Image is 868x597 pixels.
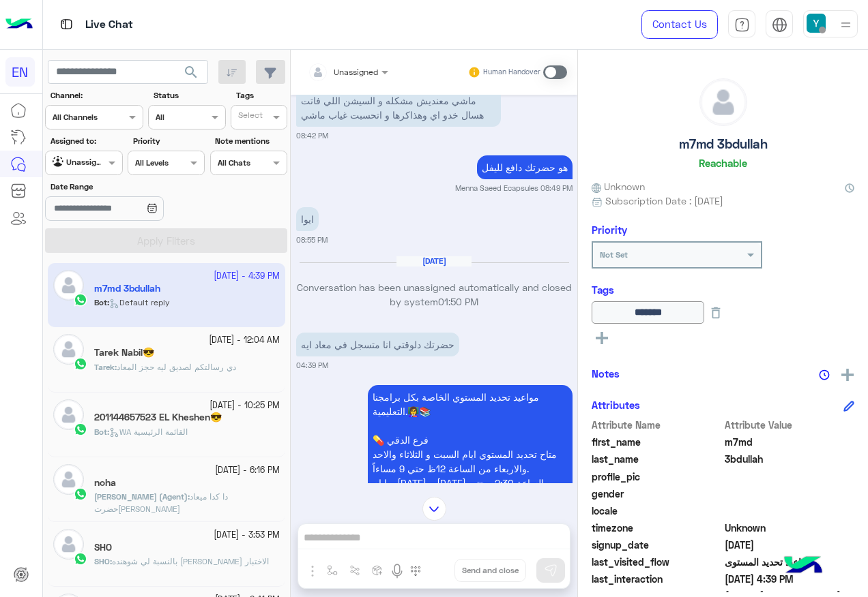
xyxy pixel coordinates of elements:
[819,369,830,380] img: notes
[133,135,203,147] label: Priority
[58,16,75,33] img: tab
[779,542,827,590] img: hulul-logo.png
[94,427,107,437] span: Bot
[94,477,116,489] h5: noha
[772,17,787,33] img: tab
[725,521,855,535] span: Unknown
[728,10,755,39] a: tab
[592,179,645,194] span: Unknown
[109,427,188,437] span: WA القائمة الرئيسية
[215,135,285,147] label: Note mentions
[422,497,446,521] img: scroll
[592,452,722,466] span: last_name
[74,487,87,501] img: WhatsApp
[154,89,224,102] label: Status
[5,10,33,39] img: Logo
[837,16,854,33] img: profile
[725,452,855,466] span: 3bdullah
[94,542,112,553] h5: SHO
[592,572,722,586] span: last_interaction
[85,16,133,34] p: Live Chat
[734,17,750,33] img: tab
[592,555,722,569] span: last_visited_flow
[592,504,722,518] span: locale
[592,487,722,501] span: gender
[94,362,117,372] b: :
[592,284,854,296] h6: Tags
[725,504,855,518] span: null
[438,296,478,307] span: 01:50 PM
[296,360,328,371] small: 04:39 PM
[592,470,722,484] span: profile_pic
[94,556,112,566] b: :
[679,136,768,152] h5: m7md 3bdullah
[94,412,222,423] h5: 201144657523 EL Kheshen😎
[592,399,640,411] h6: Attributes
[209,334,280,347] small: [DATE] - 12:04 AM
[807,14,826,33] img: userImage
[592,521,722,535] span: timezone
[592,435,722,449] span: first_name
[53,399,84,430] img: defaultAdmin.png
[53,334,84,365] img: defaultAdmin.png
[50,135,121,147] label: Assigned to:
[94,556,110,566] span: SHO
[699,157,747,169] h6: Reachable
[183,64,199,80] span: search
[175,60,208,89] button: search
[334,67,378,77] span: Unassigned
[209,399,280,412] small: [DATE] - 10:25 PM
[50,181,203,193] label: Date Range
[94,491,190,502] b: :
[214,529,280,542] small: [DATE] - 3:53 PM
[74,423,87,436] img: WhatsApp
[45,228,287,253] button: Apply Filters
[600,249,628,260] b: Not Set
[483,67,540,78] small: Human Handover
[725,435,855,449] span: m7md
[725,555,855,569] span: مواعيد تحديد المستوى
[725,572,855,586] span: 2025-10-12T13:39:34.216Z
[112,556,269,566] span: بالنسبة لي شوهنده سعيد خلصت الاختبار
[74,357,87,371] img: WhatsApp
[236,89,286,102] label: Tags
[53,529,84,560] img: defaultAdmin.png
[215,464,280,477] small: [DATE] - 6:16 PM
[592,538,722,552] span: signup_date
[117,362,236,372] span: دي رسالتكم لصديق ليه حجز المعاد
[592,418,722,432] span: Attribute Name
[296,234,328,245] small: 08:55 PM
[74,552,87,566] img: WhatsApp
[296,280,573,309] p: Conversation has been unassigned automatically and closed by system
[296,333,459,356] p: 12/10/2025, 4:39 PM
[296,207,319,231] p: 11/10/2025, 8:55 PM
[53,464,84,495] img: defaultAdmin.png
[641,10,718,39] a: Contact Us
[725,487,855,501] span: null
[841,369,854,381] img: add
[605,194,723,208] span: Subscription Date : [DATE]
[50,89,142,102] label: Channel:
[5,57,35,87] div: EN
[94,427,109,437] b: :
[236,109,263,125] div: Select
[725,418,855,432] span: Attribute Value
[396,256,472,266] h6: [DATE]
[94,491,188,502] span: [PERSON_NAME] (Agent)
[700,79,747,125] img: defaultAdmin.png
[592,224,627,236] h6: Priority
[592,367,620,380] h6: Notes
[94,362,115,372] span: Tarek
[455,183,573,194] small: Menna Saeed Ecapsules 08:49 PM
[477,155,573,179] p: 11/10/2025, 8:49 PM
[725,538,855,552] span: 2025-07-21T15:50:21.89Z
[454,559,526,582] button: Send and close
[94,347,154,358] h5: Tarek Nabil😎
[296,130,328,141] small: 08:42 PM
